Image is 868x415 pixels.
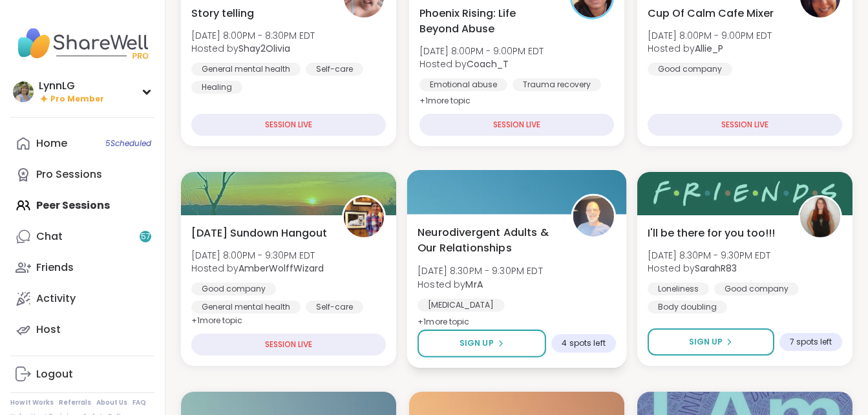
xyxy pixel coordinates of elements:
[573,196,614,237] img: MrA
[418,277,543,290] span: Hosted by
[10,283,154,314] a: Activity
[191,226,327,241] span: [DATE] Sundown Hangout
[418,299,505,312] div: [MEDICAL_DATA]
[191,42,315,55] span: Hosted by
[648,226,775,241] span: I'll be there for you too!!!
[419,114,614,136] div: SESSION LIVE
[39,79,104,93] div: LynnLG
[191,114,386,136] div: SESSION LIVE
[306,63,363,76] div: Self-care
[191,6,254,21] span: Story telling
[191,29,315,42] span: [DATE] 8:00PM - 8:30PM EDT
[141,231,151,242] span: 57
[191,81,242,94] div: Healing
[695,262,737,275] b: SarahR83
[10,252,154,283] a: Friends
[790,337,832,347] span: 7 spots left
[59,398,91,407] a: Referrals
[13,81,34,102] img: LynnLG
[419,58,544,70] span: Hosted by
[306,301,363,314] div: Self-care
[562,338,605,348] span: 4 spots left
[513,78,601,91] div: Trauma recovery
[419,6,556,37] span: Phoenix Rising: Life Beyond Abuse
[10,359,154,390] a: Logout
[648,249,770,262] span: [DATE] 8:30PM - 9:30PM EDT
[418,224,556,256] span: Neurodivergent Adults & Our Relationships
[50,94,104,105] span: Pro Member
[36,323,61,337] div: Host
[418,330,546,357] button: Sign Up
[238,262,324,275] b: AmberWolffWizard
[648,6,774,21] span: Cup Of Calm Cafe Mixer
[96,398,127,407] a: About Us
[132,398,146,407] a: FAQ
[648,114,842,136] div: SESSION LIVE
[36,292,76,306] div: Activity
[419,78,507,91] div: Emotional abuse
[689,336,723,348] span: Sign Up
[344,197,384,237] img: AmberWolffWizard
[36,261,74,275] div: Friends
[191,63,301,76] div: General mental health
[36,136,67,151] div: Home
[419,45,544,58] span: [DATE] 8:00PM - 9:00PM EDT
[36,229,63,244] div: Chat
[10,159,154,190] a: Pro Sessions
[105,138,151,149] span: 5 Scheduled
[10,128,154,159] a: Home5Scheduled
[800,197,840,237] img: SarahR83
[10,314,154,345] a: Host
[465,277,483,290] b: MrA
[648,282,709,295] div: Loneliness
[418,264,543,277] span: [DATE] 8:30PM - 9:30PM EDT
[10,221,154,252] a: Chat57
[648,262,770,275] span: Hosted by
[191,249,324,262] span: [DATE] 8:00PM - 9:30PM EDT
[191,262,324,275] span: Hosted by
[10,21,154,66] img: ShareWell Nav Logo
[10,398,54,407] a: How It Works
[648,328,774,356] button: Sign Up
[648,63,732,76] div: Good company
[191,334,386,356] div: SESSION LIVE
[191,301,301,314] div: General mental health
[714,282,799,295] div: Good company
[460,337,494,349] span: Sign Up
[191,282,276,295] div: Good company
[36,167,102,182] div: Pro Sessions
[467,58,509,70] b: Coach_T
[648,29,772,42] span: [DATE] 8:00PM - 9:00PM EDT
[695,42,723,55] b: Allie_P
[648,301,727,314] div: Body doubling
[648,42,772,55] span: Hosted by
[36,367,73,381] div: Logout
[238,42,290,55] b: Shay2Olivia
